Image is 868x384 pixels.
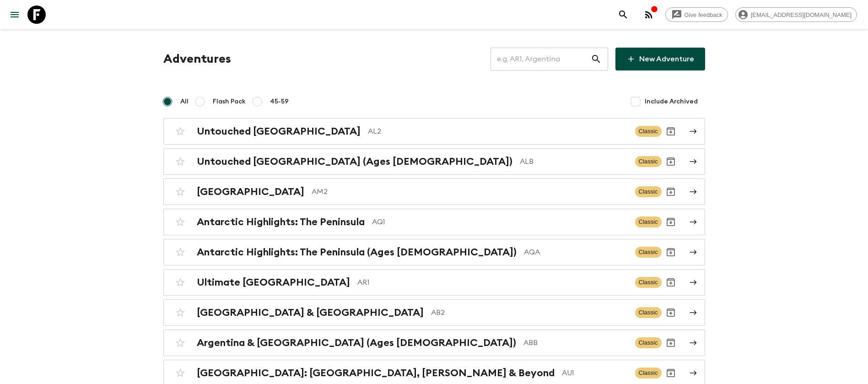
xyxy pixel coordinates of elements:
span: Classic [635,337,662,348]
a: Untouched [GEOGRAPHIC_DATA]AL2ClassicArchive [163,118,705,145]
span: Classic [635,277,662,288]
span: Classic [635,307,662,318]
a: [GEOGRAPHIC_DATA]AM2ClassicArchive [163,178,705,205]
h2: [GEOGRAPHIC_DATA] & [GEOGRAPHIC_DATA] [197,307,424,319]
button: Archive [662,273,680,292]
span: Include Archived [645,97,698,106]
a: Untouched [GEOGRAPHIC_DATA] (Ages [DEMOGRAPHIC_DATA])ALBClassicArchive [163,148,705,175]
h2: Untouched [GEOGRAPHIC_DATA] [197,125,361,137]
a: Antarctic Highlights: The Peninsula (Ages [DEMOGRAPHIC_DATA])AQAClassicArchive [163,239,705,265]
span: Give feedback [679,11,728,18]
h2: [GEOGRAPHIC_DATA]: [GEOGRAPHIC_DATA], [PERSON_NAME] & Beyond [197,367,555,379]
button: Archive [662,152,680,171]
button: Archive [662,364,680,382]
h2: [GEOGRAPHIC_DATA] [197,186,304,198]
span: Flash Pack [213,97,246,106]
span: 45-59 [270,97,289,106]
p: AM2 [312,186,628,197]
span: [EMAIL_ADDRESS][DOMAIN_NAME] [746,11,857,18]
a: Ultimate [GEOGRAPHIC_DATA]AR1ClassicArchive [163,269,705,296]
h2: Ultimate [GEOGRAPHIC_DATA] [197,276,350,288]
a: New Adventure [615,48,705,70]
button: search adventures [614,5,632,24]
p: AR1 [357,277,628,288]
p: ABB [523,337,628,348]
span: Classic [635,126,662,137]
span: Classic [635,247,662,258]
span: Classic [635,368,662,379]
button: Archive [662,183,680,201]
button: Archive [662,243,680,261]
h2: Untouched [GEOGRAPHIC_DATA] (Ages [DEMOGRAPHIC_DATA]) [197,156,512,168]
input: e.g. AR1, Argentina [491,46,591,72]
span: Classic [635,216,662,227]
button: Archive [662,122,680,141]
span: Classic [635,186,662,197]
p: AL2 [368,126,628,137]
h2: Antarctic Highlights: The Peninsula (Ages [DEMOGRAPHIC_DATA]) [197,246,517,258]
a: [GEOGRAPHIC_DATA] & [GEOGRAPHIC_DATA]AB2ClassicArchive [163,299,705,326]
a: Argentina & [GEOGRAPHIC_DATA] (Ages [DEMOGRAPHIC_DATA])ABBClassicArchive [163,330,705,356]
h2: Antarctic Highlights: The Peninsula [197,216,365,228]
p: ALB [520,156,628,167]
a: Give feedback [665,7,728,22]
a: Antarctic Highlights: The PeninsulaAQ1ClassicArchive [163,209,705,235]
h2: Argentina & [GEOGRAPHIC_DATA] (Ages [DEMOGRAPHIC_DATA]) [197,337,516,349]
p: AQ1 [372,216,628,227]
span: Classic [635,156,662,167]
h1: Adventures [163,50,231,68]
span: All [180,97,189,106]
p: AQA [524,247,628,258]
button: Archive [662,303,680,322]
p: AB2 [431,307,628,318]
button: Archive [662,334,680,352]
div: [EMAIL_ADDRESS][DOMAIN_NAME] [735,7,857,22]
p: AU1 [562,368,628,379]
button: Archive [662,213,680,231]
button: menu [5,5,24,24]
